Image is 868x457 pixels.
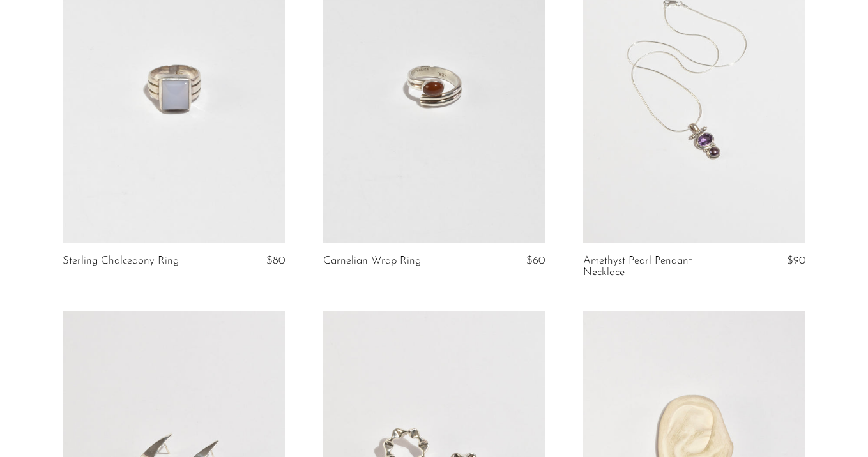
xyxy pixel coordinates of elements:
[266,255,285,266] span: $80
[63,255,179,267] a: Sterling Chalcedony Ring
[583,255,731,279] a: Amethyst Pearl Pendant Necklace
[787,255,805,266] span: $90
[526,255,545,266] span: $60
[323,255,421,267] a: Carnelian Wrap Ring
